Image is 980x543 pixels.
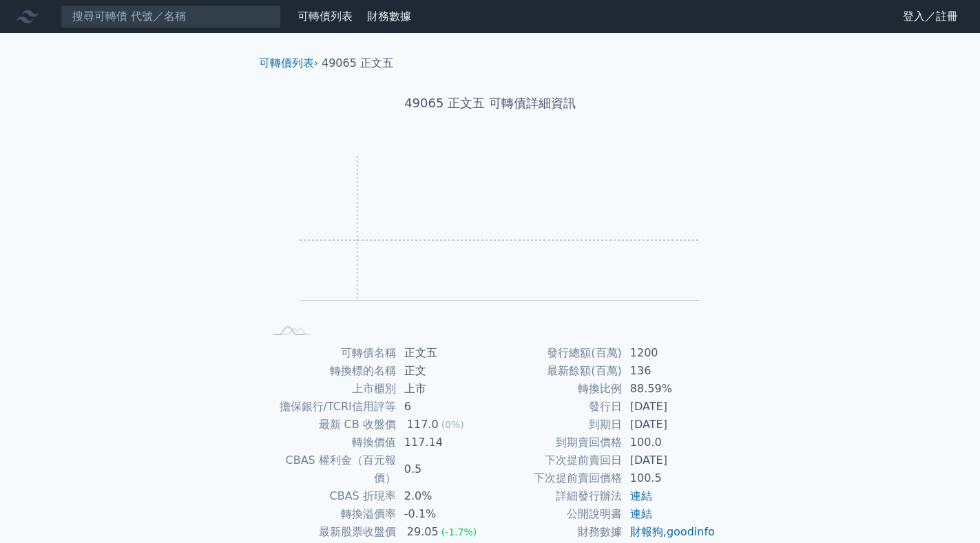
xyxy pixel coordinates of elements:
[622,380,716,398] td: 88.59%
[630,525,663,538] a: 財報狗
[396,398,490,416] td: 6
[490,434,622,451] td: 到期賣回價格
[622,362,716,380] td: 136
[396,451,490,487] td: 0.5
[264,451,396,487] td: CBAS 權利金（百元報價）
[490,362,622,380] td: 最新餘額(百萬)
[259,56,314,70] a: 可轉債列表
[61,5,281,28] input: 搜尋可轉債 代號／名稱
[490,398,622,416] td: 發行日
[667,525,715,538] a: goodinfo
[264,416,396,434] td: 最新 CB 收盤價
[396,505,490,523] td: -0.1%
[264,398,396,416] td: 擔保銀行/TCRI信用評等
[630,489,652,502] a: 連結
[396,380,490,398] td: 上市
[396,344,490,362] td: 正文五
[490,416,622,434] td: 到期日
[490,487,622,505] td: 詳細發行辦法
[441,526,477,537] span: (-1.7%)
[396,434,490,451] td: 117.14
[622,344,716,362] td: 1200
[490,451,622,469] td: 下次提前賣回日
[622,416,716,434] td: [DATE]
[490,469,622,487] td: 下次提前賣回價格
[622,523,716,541] td: ,
[892,6,969,28] a: 登入／註冊
[622,434,716,451] td: 100.0
[264,344,396,362] td: 可轉債名稱
[490,380,622,398] td: 轉換比例
[404,523,441,541] div: 29.05
[396,487,490,505] td: 2.0%
[490,344,622,362] td: 發行總額(百萬)
[264,505,396,523] td: 轉換溢價率
[322,55,393,72] li: 49065 正文五
[264,380,396,398] td: 上市櫃別
[630,507,652,520] a: 連結
[286,156,700,321] g: Chart
[441,419,464,430] span: (0%)
[622,398,716,416] td: [DATE]
[264,362,396,380] td: 轉換標的名稱
[622,469,716,487] td: 100.5
[264,434,396,451] td: 轉換價值
[490,505,622,523] td: 公開說明書
[248,94,733,113] h1: 49065 正文五 可轉債詳細資訊
[298,10,353,23] a: 可轉債列表
[404,416,441,434] div: 117.0
[490,523,622,541] td: 財務數據
[259,55,318,72] li: ›
[367,10,411,23] a: 財務數據
[264,523,396,541] td: 最新股票收盤價
[396,362,490,380] td: 正文
[264,487,396,505] td: CBAS 折現率
[622,451,716,469] td: [DATE]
